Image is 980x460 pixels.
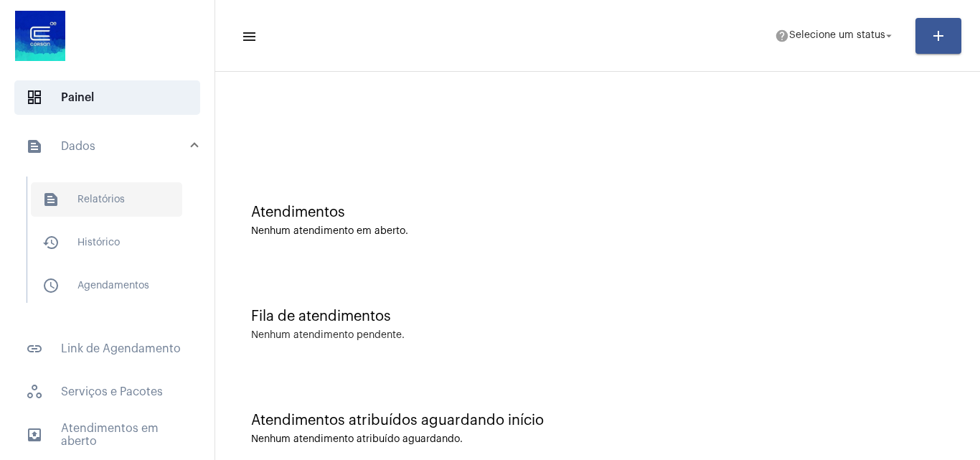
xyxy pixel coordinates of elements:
span: Relatórios [31,182,182,217]
mat-expansion-panel-header: sidenav iconDados [9,123,215,169]
mat-icon: sidenav icon [241,28,255,45]
div: Atendimentos atribuídos aguardando início [251,413,944,428]
mat-icon: sidenav icon [26,340,43,357]
span: Atendimentos em aberto [14,418,200,452]
mat-icon: help [775,29,789,43]
mat-panel-title: Dados [26,138,192,155]
div: Fila de atendimentos [251,309,944,324]
span: sidenav icon [26,89,43,106]
div: Nenhum atendimento em aberto. [251,226,944,237]
span: Link de Agendamento [14,332,200,366]
img: d4669ae0-8c07-2337-4f67-34b0df7f5ae4.jpeg [11,7,69,65]
button: Selecione um status [766,22,904,50]
mat-icon: sidenav icon [26,426,43,443]
mat-icon: sidenav icon [42,234,60,251]
mat-icon: sidenav icon [42,277,60,294]
span: sidenav icon [26,383,43,400]
div: Nenhum atendimento atribuído aguardando. [251,434,944,445]
span: Selecione um status [789,31,885,41]
mat-icon: sidenav icon [42,191,60,208]
div: Atendimentos [251,205,944,220]
span: Painel [14,80,200,115]
span: Histórico [31,225,182,260]
mat-icon: arrow_drop_down [882,29,895,42]
div: Nenhum atendimento pendente. [251,330,405,341]
span: Serviços e Pacotes [14,375,200,409]
mat-icon: sidenav icon [26,138,43,155]
span: Agendamentos [31,268,182,303]
div: sidenav iconDados [9,169,215,323]
mat-icon: add [930,27,947,44]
